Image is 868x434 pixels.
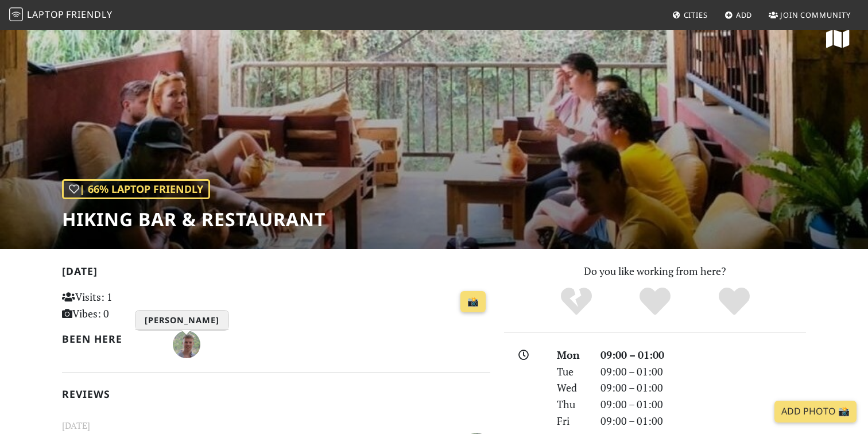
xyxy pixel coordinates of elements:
img: 5979-oliver.jpg [173,331,200,358]
div: 09:00 – 01:00 [594,363,813,380]
div: Mon [550,347,594,363]
div: Thu [550,396,594,413]
small: [DATE] [55,418,497,433]
div: Yes [615,286,695,317]
a: Join Community [764,5,855,25]
h2: Reviews [62,388,490,400]
span: Laptop [27,8,64,21]
p: Visits: 1 Vibes: 0 [62,289,196,322]
div: Tue [550,363,594,380]
div: Fri [550,413,594,429]
div: 09:00 – 01:00 [594,413,813,429]
a: 📸 [460,291,486,313]
h2: [DATE] [62,265,490,282]
h2: Been here [62,333,159,345]
div: 09:00 – 01:00 [594,347,813,363]
div: Definitely! [695,286,774,317]
span: Join Community [780,10,851,20]
div: | 66% Laptop Friendly [62,179,210,199]
a: LaptopFriendly LaptopFriendly [9,5,113,25]
span: Cities [684,10,708,20]
div: 09:00 – 01:00 [594,379,813,396]
div: 09:00 – 01:00 [594,396,813,413]
a: Cities [668,5,712,25]
h1: Hiking bar & Restaurant [62,208,325,230]
span: Oliver Donohue [173,336,200,350]
span: Friendly [66,8,112,21]
img: LaptopFriendly [9,7,23,21]
a: Add [720,5,757,25]
span: Add [736,10,753,20]
h3: [PERSON_NAME] [135,311,228,330]
div: Wed [550,379,594,396]
p: Do you like working from here? [504,263,806,280]
div: No [537,286,616,317]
